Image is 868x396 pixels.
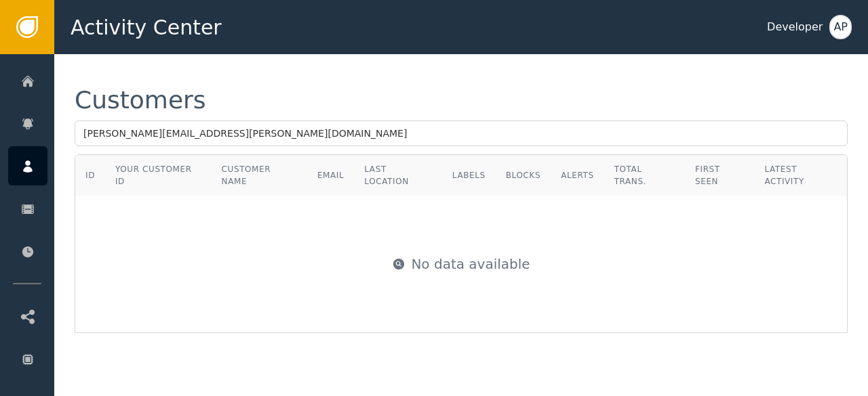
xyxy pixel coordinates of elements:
div: Developer [767,19,823,35]
div: Blocks [506,169,540,181]
div: Last Location [364,163,432,188]
div: Your Customer ID [115,163,201,188]
div: Labels [452,169,486,181]
div: First Seen [695,163,744,188]
span: No data available [411,254,530,274]
span: Activity Center [71,12,222,43]
div: Latest Activity [764,163,837,188]
div: Customers [75,88,206,112]
div: ID [85,169,95,181]
input: Search by name, email, or ID [75,120,848,146]
div: Email [317,169,344,181]
div: Total Trans. [614,163,675,188]
button: AP [829,15,852,39]
div: Alerts [561,169,594,181]
div: Customer Name [222,163,297,188]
